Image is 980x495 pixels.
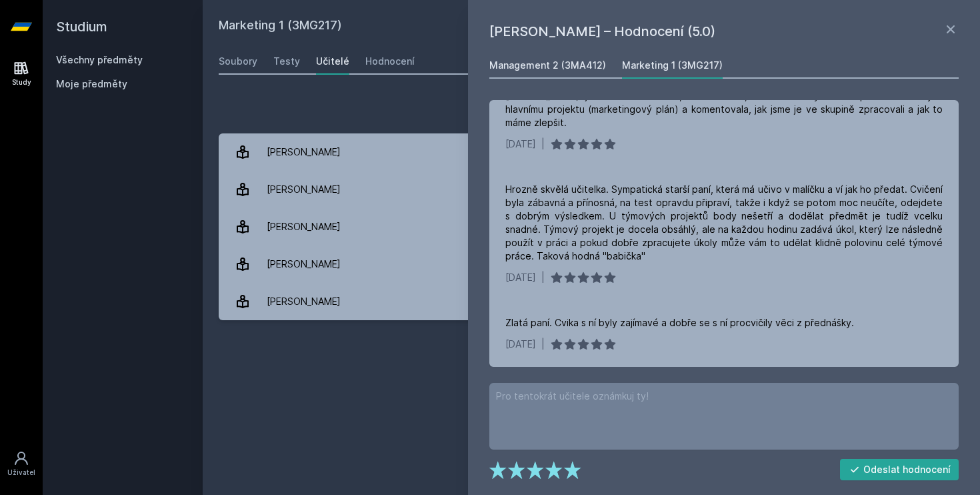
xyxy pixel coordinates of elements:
div: [PERSON_NAME] [267,251,341,278]
a: Soubory [219,48,257,75]
a: [PERSON_NAME] 6 hodnocení 4.8 [219,208,964,245]
a: Study [3,53,40,94]
div: Učitelé [316,55,349,68]
div: [PERSON_NAME] [267,288,341,315]
a: [PERSON_NAME] 1 hodnocení 4.0 [219,245,964,283]
a: Testy [273,48,300,75]
div: [PERSON_NAME] [267,213,341,240]
div: [PERSON_NAME] jsem měl na cvičení, milá učitelka, vstřícná. Vždy dávala průběžné úkoly k hlavnímu... [505,89,943,129]
div: Study [12,77,31,87]
div: | [541,271,545,284]
div: Hodnocení [365,55,415,68]
h2: Marketing 1 (3MG217) [219,16,815,37]
div: Hrozně skvělá učitelka. Sympatická starší paní, která má učivo v malíčku a ví jak ho předat. Cvič... [505,183,943,263]
div: Zlatá paní. Cvika s ní byly zajímavé a dobře se s ní procvičily věci z přednášky. [505,316,854,330]
a: Hodnocení [365,48,415,75]
a: Všechny předměty [56,54,143,65]
a: Učitelé [316,48,349,75]
div: Soubory [219,55,257,68]
div: [DATE] [505,271,536,284]
a: [PERSON_NAME] 4 hodnocení 2.3 [219,171,964,208]
a: Uživatel [3,444,40,484]
a: [PERSON_NAME] 3 hodnocení 5.0 [219,283,964,320]
div: | [541,137,545,151]
div: [DATE] [505,137,536,151]
div: Testy [273,55,300,68]
div: Uživatel [7,468,35,478]
a: [PERSON_NAME] 1 hodnocení 5.0 [219,133,964,171]
span: Moje předměty [56,77,127,91]
div: [PERSON_NAME] [267,176,341,203]
div: [PERSON_NAME] [267,139,341,165]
